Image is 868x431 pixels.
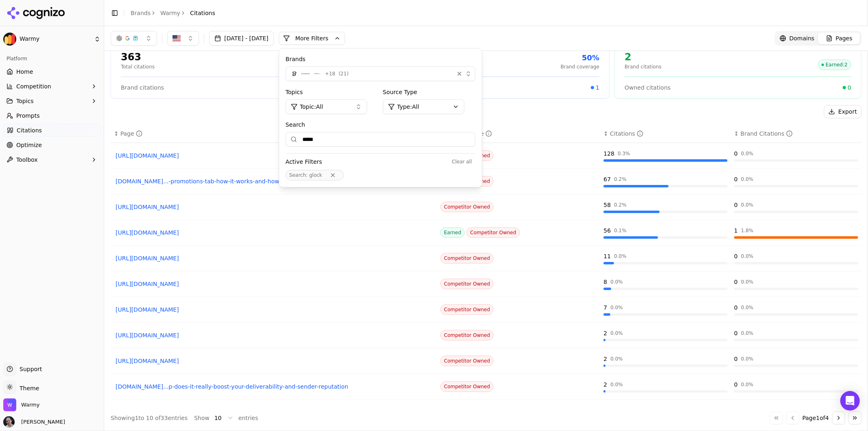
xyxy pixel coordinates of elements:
[741,304,754,311] div: 0.0 %
[734,252,738,260] div: 0
[741,356,754,362] div: 0.0 %
[610,130,643,138] div: Citations
[741,130,793,138] div: Brand Citations
[121,51,155,64] div: 363
[3,95,101,108] button: Topics
[610,381,623,388] div: 0.0 %
[734,175,738,183] div: 0
[17,126,42,134] span: Citations
[16,365,42,373] span: Support
[286,158,322,166] span: Active Filters
[16,156,38,164] span: Toolbox
[561,52,599,64] div: 50%
[734,303,738,312] div: 0
[741,279,754,285] div: 0.0 %
[741,150,754,157] div: 0.0 %
[734,130,858,138] div: ↕Brand Citations
[116,280,432,288] a: [URL][DOMAIN_NAME]
[3,124,101,137] a: Citations
[114,130,434,138] div: ↕Page
[603,380,607,389] div: 2
[289,69,299,79] img: Mailgun
[326,172,340,178] button: Remove Search filter
[600,125,731,143] th: totalCitationCount
[440,202,494,212] span: Competitor Owned
[383,99,464,114] button: Type:All
[286,121,475,129] label: Search
[603,355,607,363] div: 2
[802,414,829,422] span: Page 1 of 4
[789,34,815,42] span: Domains
[116,331,432,339] a: [URL][DOMAIN_NAME]
[603,329,607,337] div: 2
[121,84,164,92] span: Brand citations
[731,125,861,143] th: brandCitationCount
[300,103,323,111] span: Topic: All
[610,304,623,311] div: 0.0 %
[440,381,494,392] span: Competitor Owned
[848,84,851,92] span: 0
[734,278,738,286] div: 0
[603,130,728,138] div: ↕Citations
[3,33,16,46] img: Warmy
[741,176,754,183] div: 0.0 %
[561,64,599,70] p: Brand coverage
[131,10,151,16] a: Brands
[610,356,623,362] div: 0.0 %
[116,254,432,262] a: [URL][DOMAIN_NAME]
[301,69,310,79] img: Warmup Inbox
[309,172,322,178] span: glock
[3,153,101,166] button: Toolbox
[625,84,671,92] span: Owned citations
[173,34,181,42] img: US
[286,88,378,96] label: Topics
[610,279,623,285] div: 0.0 %
[603,175,611,183] div: 67
[734,329,738,337] div: 0
[116,203,432,211] a: [URL][DOMAIN_NAME]
[603,150,614,158] div: 128
[16,385,39,391] span: Theme
[440,356,494,366] span: Competitor Owned
[836,34,853,42] span: Pages
[741,253,754,259] div: 0.0 %
[437,125,600,143] th: citationTypes
[614,176,627,183] div: 0.2 %
[116,229,432,237] a: [URL][DOMAIN_NAME]
[286,55,475,63] label: Brands
[734,355,738,363] div: 0
[3,80,101,93] button: Competition
[614,253,627,259] div: 0.0 %
[111,414,188,422] div: Showing 1 to 10 of 33 entries
[440,253,494,264] span: Competitor Owned
[603,226,611,235] div: 56
[116,306,432,314] a: [URL][DOMAIN_NAME]
[16,141,42,149] span: Optimize
[21,401,39,409] span: Warmy
[734,201,738,209] div: 0
[131,9,215,17] nav: breadcrumb
[448,157,475,167] button: Clear all
[116,383,432,391] a: [DOMAIN_NAME]...p-does-it-really-boost-your-deliverability-and-sender-reputation
[121,64,155,70] p: Total citations
[603,303,607,312] div: 7
[824,105,861,118] button: Export
[194,414,210,422] span: Show
[18,418,65,426] span: [PERSON_NAME]
[466,227,520,238] span: Competitor Owned
[111,125,861,405] div: Data table
[818,59,851,70] span: Earned : 2
[3,398,39,411] button: Open organization switcher
[603,278,607,286] div: 8
[397,103,419,111] span: Type: All
[440,279,494,289] span: Competitor Owned
[20,35,91,43] span: Warmy
[614,227,627,234] div: 0.1 %
[238,414,258,422] span: entries
[603,252,611,260] div: 11
[120,130,142,138] div: Page
[16,97,34,105] span: Topics
[741,227,754,234] div: 1.8 %
[116,152,432,160] a: [URL][DOMAIN_NAME]
[279,32,345,45] button: More Filters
